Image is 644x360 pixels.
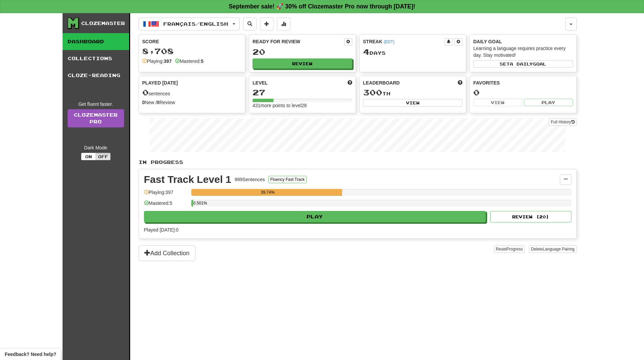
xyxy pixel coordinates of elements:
button: Full History [549,118,576,126]
button: Français/English [139,18,240,30]
div: Playing: 397 [144,189,188,200]
span: Leaderboard [363,79,400,86]
button: Fluency Fast Track [268,176,307,183]
div: Mastered: 5 [144,200,188,211]
div: New / Review [142,99,242,106]
span: a daily [510,62,533,66]
div: 27 [253,88,352,97]
a: Collections [63,50,129,67]
div: Clozemaster [81,20,125,27]
div: Get fluent faster. [68,101,124,107]
div: Streak [363,38,445,45]
strong: September sale! 🚀 30% off Clozemaster Pro now through [DATE]! [229,3,415,10]
span: Played [DATE] [142,79,178,86]
span: This week in points, UTC [458,79,462,86]
a: ClozemasterPro [68,109,124,127]
strong: 5 [201,58,204,64]
div: Score [142,38,242,45]
span: 0 [142,88,149,97]
div: Mastered: [175,58,204,65]
span: Open feedback widget [5,351,56,358]
button: View [473,99,522,106]
div: 0 [473,88,573,97]
button: Review (20) [490,211,571,222]
span: Level [253,79,268,86]
a: Cloze-Reading [63,67,129,84]
span: Language Pairing [543,247,574,251]
button: Play [524,99,573,106]
button: Review [253,58,352,69]
button: DeleteLanguage Pairing [529,245,577,253]
button: More stats [277,18,290,30]
div: th [363,88,463,97]
span: Score more points to level up [348,79,352,86]
div: Favorites [473,79,573,86]
div: 8,708 [142,47,242,55]
span: 4 [363,47,369,56]
div: Learning a language requires practice every day. Stay motivated! [473,45,573,58]
span: Progress [506,247,523,251]
div: sentences [142,88,242,97]
div: Fast Track Level 1 [144,174,232,185]
button: Add Collection [139,245,195,261]
div: Daily Goal [473,38,573,45]
div: 20 [253,48,352,56]
div: 999 Sentences [235,176,265,183]
button: Seta dailygoal [473,60,573,68]
a: (EDT) [384,40,395,44]
span: 300 [363,88,382,97]
div: Dark Mode [68,144,124,151]
button: On [81,153,96,160]
a: Dashboard [63,33,129,50]
button: Off [96,153,111,160]
button: View [363,99,463,106]
button: Add sentence to collection [260,18,273,30]
div: 431 more points to level 28 [253,102,352,109]
button: ResetProgress [494,245,525,253]
strong: 0 [157,100,160,105]
div: 39.74% [193,189,342,196]
button: Play [144,211,486,222]
span: Played [DATE]: 0 [144,227,178,233]
button: Search sentences [243,18,257,30]
div: Ready for Review [253,38,344,45]
div: Playing: [142,58,172,65]
p: In Progress [139,159,577,166]
strong: 0 [142,100,145,105]
div: Day s [363,48,463,56]
span: Français / English [163,21,228,27]
strong: 397 [164,58,171,64]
